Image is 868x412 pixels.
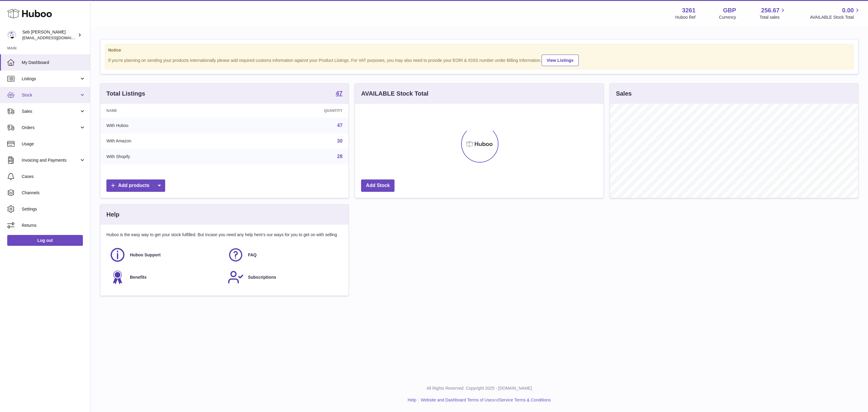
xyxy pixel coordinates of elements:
[100,133,236,149] td: With Amazon
[22,92,79,98] span: Stock
[106,90,145,98] h3: Total Listings
[759,14,786,20] span: Total sales
[22,174,86,179] span: Cases
[108,47,850,53] strong: Notice
[106,179,165,192] a: Add products
[109,269,222,285] a: Benefits
[130,274,146,280] span: Benefits
[337,123,343,128] a: 47
[22,141,86,147] span: Usage
[542,55,579,66] a: View Listings
[106,211,119,219] h3: Help
[228,269,340,285] a: Subscriptions
[108,54,850,66] div: If you're planning on sending your products internationally please add required customs informati...
[499,398,551,402] a: Service Terms & Conditions
[22,157,79,163] span: Invoicing and Payments
[22,35,89,40] span: [EMAIL_ADDRESS][DOMAIN_NAME]
[361,179,395,192] a: Add Stock
[408,398,417,402] a: Help
[22,223,86,228] span: Returns
[7,235,83,246] a: Log out
[130,252,161,258] span: Huboo Support
[337,138,343,144] a: 30
[761,6,779,14] span: 256.67
[675,14,696,20] div: Huboo Ref
[810,6,861,20] a: 0.00 AVAILABLE Stock Total
[100,104,236,118] th: Name
[22,125,79,131] span: Orders
[248,252,257,258] span: FAQ
[22,190,86,196] span: Channels
[336,90,342,96] strong: 47
[337,154,343,159] a: 28
[682,6,696,14] strong: 3261
[22,109,79,114] span: Sales
[723,6,736,14] strong: GBP
[7,30,16,40] img: internalAdmin-3261@internal.huboo.com
[22,206,86,212] span: Settings
[22,29,77,41] div: Seb [PERSON_NAME]
[228,247,340,263] a: FAQ
[236,104,349,118] th: Quantity
[842,6,854,14] span: 0.00
[361,90,428,98] h3: AVAILABLE Stock Total
[22,60,86,65] span: My Dashboard
[759,6,786,20] a: 256.67 Total sales
[421,398,492,402] a: Website and Dashboard Terms of Use
[810,14,861,20] span: AVAILABLE Stock Total
[106,232,342,238] p: Huboo is the easy way to get your stock fulfilled. But incase you need any help here's our ways f...
[100,149,236,164] td: With Shopify
[616,90,632,98] h3: Sales
[719,14,736,20] div: Currency
[419,397,551,403] li: and
[248,274,276,280] span: Subscriptions
[336,90,342,97] a: 47
[95,385,863,391] p: All Rights Reserved. Copyright 2025 - [DOMAIN_NAME]
[100,118,236,133] td: With Huboo
[109,247,222,263] a: Huboo Support
[22,76,79,82] span: Listings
